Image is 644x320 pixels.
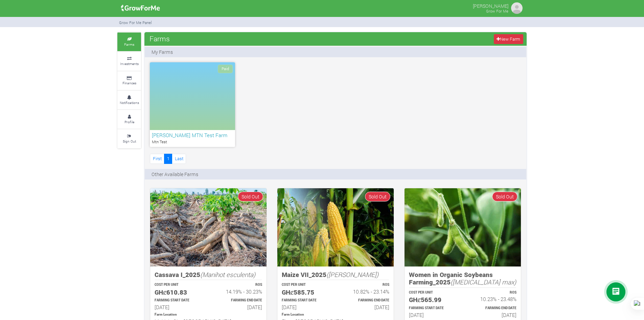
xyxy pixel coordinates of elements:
small: Grow For Me [486,8,508,14]
small: Sign Out [123,139,136,144]
p: Estimated Farming Start Date [155,298,202,303]
small: Notifications [120,100,139,105]
p: ROS [342,282,389,287]
a: Sign Out [117,129,141,148]
p: My Farms [152,48,173,56]
p: [PERSON_NAME] [473,1,508,9]
p: COST PER UNIT [409,290,457,295]
h6: [DATE] [155,304,202,310]
a: Profile [117,110,141,129]
a: Investments [117,52,141,70]
p: Estimated Farming End Date [214,298,262,303]
h5: Cassava I_2025 [155,271,262,279]
a: 1 [164,154,172,164]
p: Other Available Farms [152,171,198,178]
p: Estimated Farming Start Date [282,298,329,303]
h5: Women in Organic Soybeans Farming_2025 [409,271,516,286]
p: Estimated Farming Start Date [409,306,457,311]
img: growforme image [277,188,394,266]
h6: [DATE] [282,304,329,310]
small: Farms [124,42,134,47]
p: Location of Farm [155,312,262,317]
span: Sold Out [492,192,517,201]
i: (Manihot esculenta) [200,270,255,279]
p: COST PER UNIT [282,282,329,287]
h6: 10.23% - 23.48% [469,296,516,302]
small: Finances [122,81,136,85]
p: Estimated Farming End Date [469,306,516,311]
img: growforme image [119,1,162,15]
p: Mtn Test [152,139,233,145]
h5: GHȼ585.75 [282,289,329,296]
small: Profile [124,120,134,124]
a: First [150,154,164,164]
a: Finances [117,71,141,90]
h6: 14.19% - 30.23% [214,289,262,295]
p: Estimated Farming End Date [342,298,389,303]
img: growforme image [510,1,524,15]
span: Paid [218,65,233,73]
h6: 10.82% - 23.14% [342,289,389,295]
span: Sold Out [238,192,263,201]
small: Investments [120,61,139,66]
h5: Maize VII_2025 [282,271,389,279]
img: growforme image [150,188,267,266]
p: ROS [214,282,262,287]
a: New Farm [494,34,523,44]
span: Sold Out [365,192,390,201]
img: growforme image [405,188,521,266]
a: Paid [PERSON_NAME] MTN Test Farm Mtn Test [150,62,235,147]
h6: [DATE] [214,304,262,310]
small: Grow For Me Panel [119,20,152,25]
p: Location of Farm [282,312,389,317]
h6: [DATE] [469,312,516,318]
h6: [DATE] [409,312,457,318]
h6: [PERSON_NAME] MTN Test Farm [152,132,233,138]
h5: GHȼ565.99 [409,296,457,304]
nav: Page Navigation [150,154,186,164]
i: ([MEDICAL_DATA] max) [451,278,516,286]
a: Notifications [117,91,141,109]
h6: [DATE] [342,304,389,310]
span: Farms [148,32,171,45]
h5: GHȼ610.83 [155,289,202,296]
a: Farms [117,33,141,51]
p: ROS [469,290,516,295]
a: Last [172,154,186,164]
p: COST PER UNIT [155,282,202,287]
i: ([PERSON_NAME]) [326,270,378,279]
